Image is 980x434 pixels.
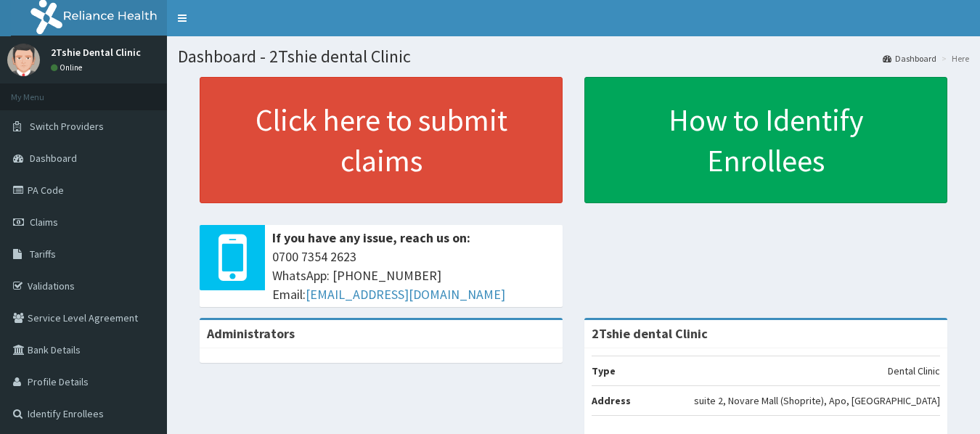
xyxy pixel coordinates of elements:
b: If you have any issue, reach us on: [272,229,470,246]
span: Dashboard [30,152,77,165]
a: Click here to submit claims [200,77,563,203]
span: Switch Providers [30,120,104,133]
a: How to Identify Enrollees [584,77,947,203]
a: Dashboard [883,52,936,65]
b: Administrators [207,325,295,342]
strong: 2Tshie dental Clinic [592,325,708,342]
p: suite 2, Novare Mall (Shoprite), Apo, [GEOGRAPHIC_DATA] [694,393,940,408]
a: [EMAIL_ADDRESS][DOMAIN_NAME] [306,286,505,303]
p: Dental Clinic [888,364,940,378]
li: Here [938,52,969,65]
p: 2Tshie Dental Clinic [51,47,141,57]
b: Type [592,364,616,377]
b: Address [592,394,631,407]
a: Online [51,62,86,73]
span: Claims [30,216,58,229]
img: User Image [7,44,40,76]
span: Tariffs [30,247,56,261]
h1: Dashboard - 2Tshie dental Clinic [178,47,969,66]
span: 0700 7354 2623 WhatsApp: [PHONE_NUMBER] Email: [272,247,555,303]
